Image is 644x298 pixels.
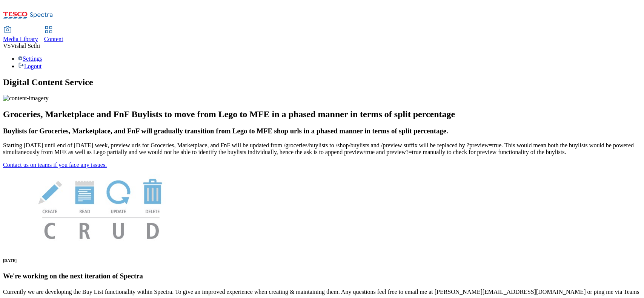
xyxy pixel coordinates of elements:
[18,55,42,62] a: Settings
[44,27,63,43] a: Content
[3,142,641,156] p: Starting [DATE] until end of [DATE] week, preview urls for Groceries, Marketplace, and FnF will b...
[3,258,641,263] h6: [DATE]
[11,43,40,49] span: Vishal Sethi
[3,95,49,102] img: content-imagery
[44,36,63,42] span: Content
[3,77,641,87] h1: Digital Content Service
[3,43,11,49] span: VS
[3,36,38,42] span: Media Library
[3,289,641,295] p: Currently we are developing the Buy List functionality within Spectra. To give an improved experi...
[3,272,641,280] h3: We're working on the next iteration of Spectra
[3,27,38,43] a: Media Library
[3,168,199,247] img: News Image
[3,162,107,168] a: Contact us on teams if you face any issues.
[3,127,641,135] h3: Buylists for Groceries, Marketplace, and FnF will gradually transition from Lego to MFE shop urls...
[18,63,41,69] a: Logout
[3,109,641,119] h2: Groceries, Marketplace and FnF Buylists to move from Lego to MFE in a phased manner in terms of s...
